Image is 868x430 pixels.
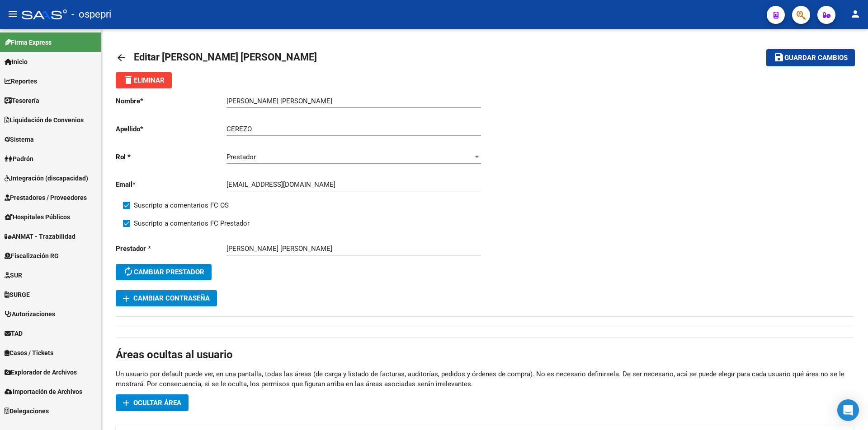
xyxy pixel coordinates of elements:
span: Firma Express [5,37,52,47]
mat-icon: autorenew [123,266,134,277]
button: Cambiar prestador [116,264,212,280]
span: Padrón [5,154,33,164]
mat-icon: person [850,9,861,19]
mat-icon: delete [123,74,134,85]
button: Ocultar área [116,394,189,411]
span: SUR [5,270,22,280]
span: Tesorería [5,96,39,106]
span: Prestador [226,153,256,161]
span: Hospitales Públicos [5,212,70,222]
span: Explorador de Archivos [5,367,77,377]
button: Eliminar [116,72,172,88]
mat-icon: add [121,293,132,304]
span: Eliminar [123,76,165,84]
span: Cambiar Contraseña [123,294,210,302]
mat-icon: save [774,52,784,63]
span: Guardar cambios [784,54,848,62]
span: TAD [5,328,23,338]
p: Nombre [116,96,226,106]
span: - ospepri [71,5,111,24]
span: Liquidación de Convenios [5,115,84,125]
mat-icon: menu [7,9,18,19]
span: Cambiar prestador [123,268,204,276]
p: Prestador * [116,244,226,254]
span: Inicio [5,57,28,67]
div: Open Intercom Messenger [837,399,859,421]
button: Cambiar Contraseña [116,290,217,306]
span: Casos / Tickets [5,348,53,358]
span: Prestadores / Proveedores [5,193,87,203]
span: Importación de Archivos [5,387,82,397]
span: Fiscalización RG [5,251,59,261]
mat-icon: arrow_back [116,52,127,63]
span: Autorizaciones [5,309,55,319]
button: Guardar cambios [766,49,855,66]
span: Editar [PERSON_NAME] [PERSON_NAME] [134,51,317,63]
span: Suscripto a comentarios FC OS [134,200,229,211]
mat-icon: add [121,398,132,408]
span: Delegaciones [5,406,49,416]
h1: Áreas ocultas al usuario [116,347,854,362]
p: Email [116,180,226,190]
span: Ocultar área [133,399,181,407]
p: Apellido [116,124,226,134]
span: Sistema [5,134,34,144]
p: Rol * [116,152,226,162]
p: Un usuario por default puede ver, en una pantalla, todas las áreas (de carga y listado de factura... [116,369,854,389]
span: Integración (discapacidad) [5,173,88,183]
span: SURGE [5,290,30,300]
span: Suscripto a comentarios FC Prestador [134,218,250,229]
span: ANMAT - Trazabilidad [5,231,75,241]
span: Reportes [5,76,37,86]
